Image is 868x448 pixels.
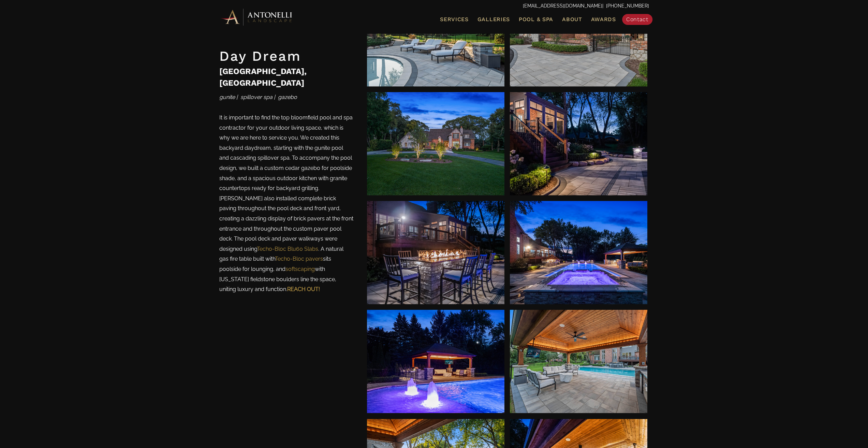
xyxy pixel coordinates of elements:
span: Awards [591,16,616,23]
a: Techo-Bloc pavers [275,256,323,262]
h1: Day Dream [219,47,353,66]
a: Galleries [475,15,513,24]
a: [EMAIL_ADDRESS][DOMAIN_NAME] [523,3,602,9]
a: Techo-Bloc Blu60 Slabs [257,246,318,252]
a: Awards [588,15,618,24]
span: About [562,17,582,22]
a: Pool & Spa [516,15,556,24]
a: Contact [622,14,652,25]
span: Pool & Spa [519,16,553,23]
h4: [GEOGRAPHIC_DATA], [GEOGRAPHIC_DATA] [219,66,353,89]
a: Services [437,15,471,24]
p: | [PHONE_NUMBER] [219,2,649,11]
span: Contact [626,16,648,23]
a: softscaping [285,266,315,273]
a: REACH OUT! [287,286,320,293]
span: Services [440,17,469,22]
em: gunite | spillover spa | gazebo [219,94,297,101]
p: It is important to find the top bloomfield pool and spa contractor for your outdoor living space,... [219,113,353,298]
a: About [559,15,585,24]
img: Antonelli Horizontal Logo [219,8,294,26]
span: Galleries [477,16,510,23]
